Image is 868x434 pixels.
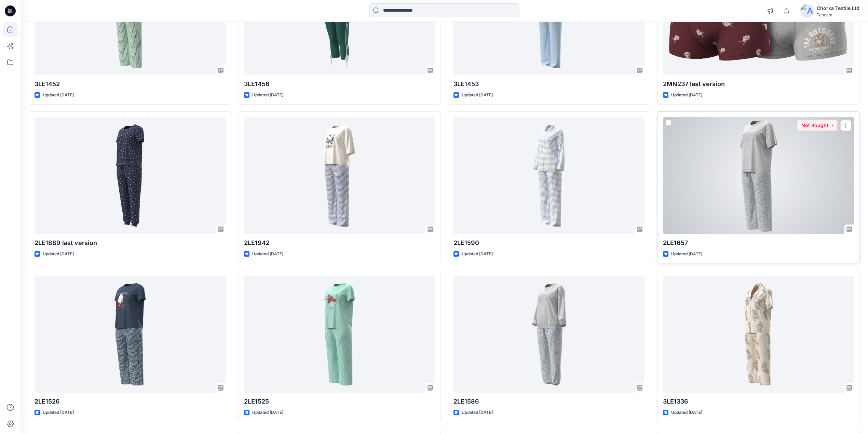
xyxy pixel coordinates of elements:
p: Updated [DATE] [671,409,702,416]
p: 3LE1452 [35,79,226,89]
p: 3LE1336 [663,397,854,406]
p: Updated [DATE] [252,250,283,258]
div: Tendam [817,12,859,17]
a: 2LE1889 last version [35,117,226,234]
p: 3LE1453 [453,79,645,89]
a: 2LE1942 [244,117,435,234]
a: 3LE1336 [663,276,854,393]
a: 2LE1590 [453,117,645,234]
p: Updated [DATE] [462,409,493,416]
p: 2LE1586 [453,397,645,406]
p: 2LE1657 [663,238,854,248]
p: Updated [DATE] [671,250,702,258]
p: Updated [DATE] [252,92,283,99]
p: 2LE1889 last version [35,238,226,248]
a: 2LE1525 [244,276,435,393]
a: 2LE1657 [663,117,854,234]
p: Updated [DATE] [43,409,74,416]
p: 2LE1525 [244,397,435,406]
p: Updated [DATE] [252,409,283,416]
p: Updated [DATE] [43,250,74,258]
p: 2LE1590 [453,238,645,248]
p: 3LE1456 [244,79,435,89]
img: avatar [800,4,814,18]
p: Updated [DATE] [462,92,493,99]
p: Updated [DATE] [43,92,74,99]
p: Updated [DATE] [462,250,493,258]
p: 2MN237 last version [663,79,854,89]
p: 2LE1942 [244,238,435,248]
a: 2LE1586 [453,276,645,393]
a: 2LE1526 [35,276,226,393]
p: Updated [DATE] [671,92,702,99]
div: Chorka Textile Ltd [817,4,859,12]
p: 2LE1526 [35,397,226,406]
